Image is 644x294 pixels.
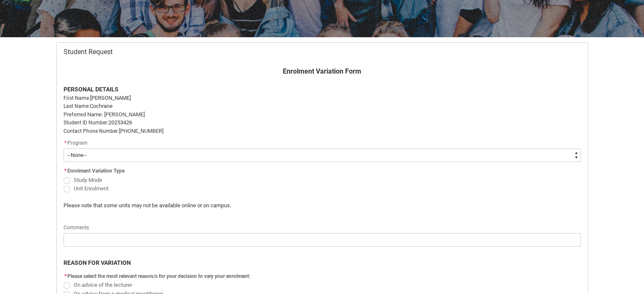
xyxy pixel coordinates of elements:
b: REASON FOR VARIATION [64,259,131,266]
span: Student ID Number: [64,120,108,126]
p: Cochrane [64,102,581,110]
p: 20253426 [64,118,581,127]
p: [PERSON_NAME] [64,94,581,102]
span: Enrolment Variation Type [67,168,124,174]
span: Unit Enrolment [74,185,108,192]
span: Program [67,140,88,146]
abbr: required [64,168,66,174]
span: Please select the most relevant reason/s for your decision to vary your enrolment: [67,273,250,279]
span: First Name: [64,95,90,101]
p: Please note that some units may not be available online or on campus. [64,201,449,210]
span: Comments [64,225,89,231]
strong: PERSONAL DETAILS [64,86,119,93]
abbr: required [64,140,66,146]
span: [PHONE_NUMBER] [119,128,163,134]
span: Preferred Name: [PERSON_NAME] [64,111,145,118]
strong: Enrolment Variation Form [283,67,361,75]
span: Study Mode [74,177,102,183]
abbr: required [64,273,66,279]
span: Last Name: [64,103,90,109]
span: On advice of the lecturer [74,282,132,288]
span: Contact Phone Number: [64,128,119,134]
span: Student Request [64,48,113,56]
